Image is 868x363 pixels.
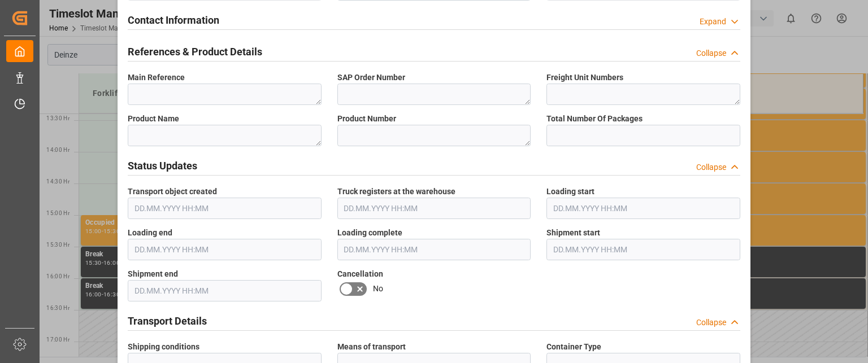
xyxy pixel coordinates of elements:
[128,313,207,329] h2: Transport Details
[337,198,531,219] input: DD.MM.YYYY HH:MM
[337,227,402,239] span: Loading complete
[546,72,623,84] span: Freight Unit Numbers
[128,72,185,84] span: Main Reference
[546,341,601,353] span: Container Type
[128,12,219,28] h2: Contact Information
[546,113,643,125] span: Total Number Of Packages
[128,113,179,125] span: Product Name
[337,239,531,260] input: DD.MM.YYYY HH:MM
[546,227,600,239] span: Shipment start
[128,198,322,219] input: DD.MM.YYYY HH:MM
[128,44,262,59] h2: References & Product Details
[128,268,178,280] span: Shipment end
[546,186,594,198] span: Loading start
[128,341,199,353] span: Shipping conditions
[337,186,455,198] span: Truck registers at the warehouse
[696,161,726,173] div: Collapse
[128,186,217,198] span: Transport object created
[128,158,197,173] h2: Status Updates
[128,227,172,239] span: Loading end
[128,239,322,260] input: DD.MM.YYYY HH:MM
[337,341,406,353] span: Means of transport
[373,283,383,295] span: No
[337,72,405,84] span: SAP Order Number
[546,198,740,219] input: DD.MM.YYYY HH:MM
[337,113,396,125] span: Product Number
[696,317,726,329] div: Collapse
[128,280,322,301] input: DD.MM.YYYY HH:MM
[337,268,383,280] span: Cancellation
[546,239,740,260] input: DD.MM.YYYY HH:MM
[700,16,726,28] div: Expand
[696,47,726,59] div: Collapse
